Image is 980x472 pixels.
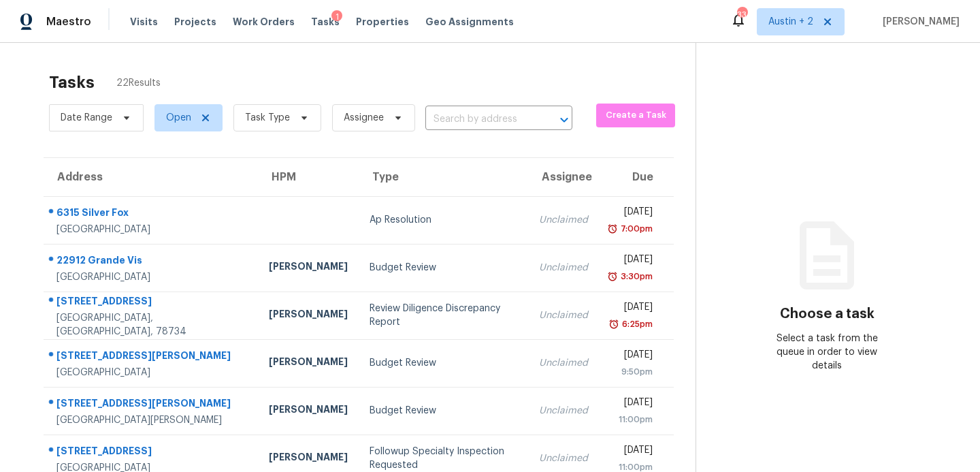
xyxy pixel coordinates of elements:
[596,104,674,127] button: Create a Task
[370,445,517,472] div: Followup Specialty Inspection Requested
[539,356,588,370] div: Unclaimed
[61,111,112,125] span: Date Range
[44,158,258,196] th: Address
[619,317,653,331] div: 6:25pm
[780,307,875,321] h3: Choose a task
[269,403,348,420] div: [PERSON_NAME]
[539,261,588,274] div: Unclaimed
[610,413,652,426] div: 11:00pm
[370,404,517,418] div: Budget Review
[610,300,652,317] div: [DATE]
[539,452,588,465] div: Unclaimed
[56,444,247,461] div: [STREET_ADDRESS]
[269,355,348,372] div: [PERSON_NAME]
[130,15,158,29] span: Visits
[49,76,95,89] h2: Tasks
[599,158,673,196] th: Due
[359,158,528,196] th: Type
[116,76,161,90] span: 22 Results
[56,294,247,311] div: [STREET_ADDRESS]
[269,259,348,277] div: [PERSON_NAME]
[56,223,247,236] div: [GEOGRAPHIC_DATA]
[618,270,653,283] div: 3:30pm
[46,15,91,29] span: Maestro
[56,396,247,413] div: [STREET_ADDRESS][PERSON_NAME]
[56,270,247,284] div: [GEOGRAPHIC_DATA]
[56,349,247,366] div: [STREET_ADDRESS][PERSON_NAME]
[610,396,652,413] div: [DATE]
[610,253,652,270] div: [DATE]
[528,158,599,196] th: Assignee
[762,332,893,373] div: Select a task from the queue in order to view details
[370,261,517,274] div: Budget Review
[56,366,247,379] div: [GEOGRAPHIC_DATA]
[539,404,588,418] div: Unclaimed
[768,15,813,29] span: Austin + 2
[610,348,652,365] div: [DATE]
[610,443,652,460] div: [DATE]
[56,413,247,427] div: [GEOGRAPHIC_DATA][PERSON_NAME]
[356,15,409,29] span: Properties
[56,206,247,223] div: 6315 Silver Fox
[370,213,517,227] div: Ap Resolution
[166,111,191,125] span: Open
[610,205,652,222] div: [DATE]
[539,213,588,227] div: Unclaimed
[344,111,384,125] span: Assignee
[233,15,295,29] span: Work Orders
[269,450,348,467] div: [PERSON_NAME]
[425,109,534,130] input: Search by address
[370,356,517,370] div: Budget Review
[331,10,342,24] div: 1
[555,110,574,129] button: Open
[174,15,216,29] span: Projects
[370,302,517,329] div: Review Diligence Discrepancy Report
[607,270,618,283] img: Overdue Alarm Icon
[311,17,340,27] span: Tasks
[607,222,618,236] img: Overdue Alarm Icon
[56,253,247,270] div: 22912 Grande Vis
[608,317,619,331] img: Overdue Alarm Icon
[269,307,348,324] div: [PERSON_NAME]
[737,8,747,22] div: 33
[258,158,359,196] th: HPM
[610,365,652,379] div: 9:50pm
[539,309,588,322] div: Unclaimed
[877,15,960,29] span: [PERSON_NAME]
[425,15,514,29] span: Geo Assignments
[245,111,290,125] span: Task Type
[56,311,247,339] div: [GEOGRAPHIC_DATA], [GEOGRAPHIC_DATA], 78734
[618,222,653,236] div: 7:00pm
[603,108,668,123] span: Create a Task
